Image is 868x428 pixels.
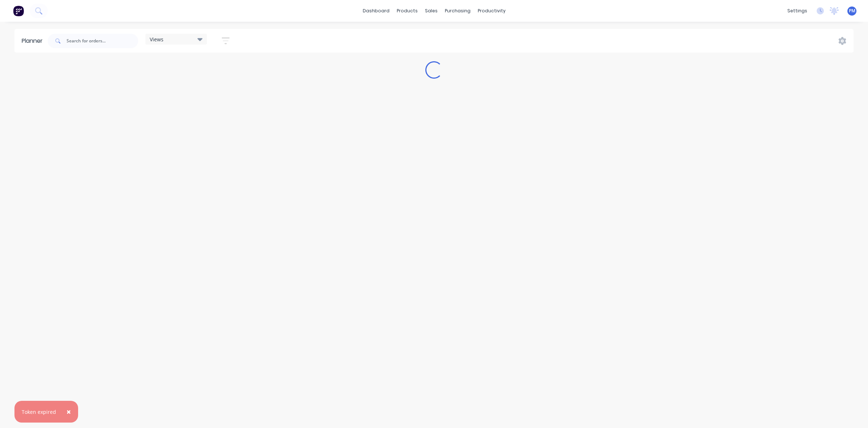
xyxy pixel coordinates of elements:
span: Views [150,36,163,43]
span: × [67,407,71,417]
input: Search for orders... [67,34,138,48]
div: products [393,5,421,16]
div: purchasing [441,5,474,16]
img: Factory [13,5,24,16]
div: settings [784,5,811,16]
div: Token expired [22,408,56,416]
span: PM [849,8,855,14]
button: Close [59,403,78,420]
div: productivity [474,5,509,16]
div: sales [421,5,441,16]
div: Planner [22,37,46,45]
a: dashboard [359,5,393,16]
